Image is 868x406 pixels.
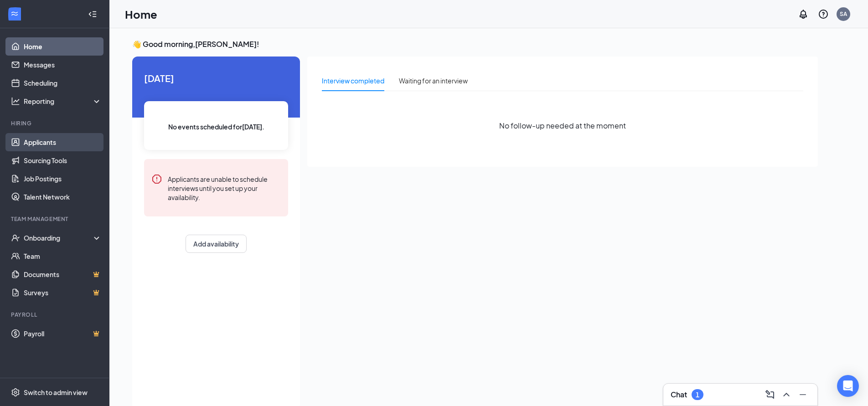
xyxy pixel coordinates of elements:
[24,233,94,242] div: Onboarding
[24,188,102,206] a: Talent Network
[168,122,264,132] span: No events scheduled for [DATE] .
[818,9,829,20] svg: QuestionInfo
[24,283,102,302] a: SurveysCrown
[798,9,809,20] svg: Notifications
[765,389,775,400] svg: ComposeMessage
[796,387,810,402] button: Minimize
[24,151,102,170] a: Sourcing Tools
[24,265,102,283] a: DocumentsCrown
[779,387,794,402] button: ChevronUp
[11,388,20,397] svg: Settings
[132,39,818,49] h3: 👋 Good morning, [PERSON_NAME] !
[24,74,102,92] a: Scheduling
[24,388,88,397] div: Switch to admin view
[24,37,102,56] a: Home
[24,97,102,106] div: Reporting
[186,235,247,253] button: Add availability
[24,324,102,343] a: PayrollCrown
[671,390,687,400] h3: Chat
[696,391,699,399] div: 1
[125,6,157,22] h1: Home
[840,10,847,18] div: SA
[11,97,20,106] svg: Analysis
[24,170,102,188] a: Job Postings
[499,120,626,131] span: No follow-up needed at the moment
[837,375,859,397] div: Open Intercom Messenger
[10,9,19,18] svg: WorkstreamLogo
[11,119,100,127] div: Hiring
[24,56,102,74] a: Messages
[11,311,100,319] div: Payroll
[11,215,100,223] div: Team Management
[797,389,808,400] svg: Minimize
[322,76,384,86] div: Interview completed
[399,76,468,86] div: Waiting for an interview
[168,174,281,202] div: Applicants are unable to schedule interviews until you set up your availability.
[24,247,102,265] a: Team
[24,133,102,151] a: Applicants
[11,233,20,242] svg: UserCheck
[151,174,162,185] svg: Error
[781,389,792,400] svg: ChevronUp
[144,71,288,85] span: [DATE]
[763,387,777,402] button: ComposeMessage
[88,10,97,19] svg: Collapse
